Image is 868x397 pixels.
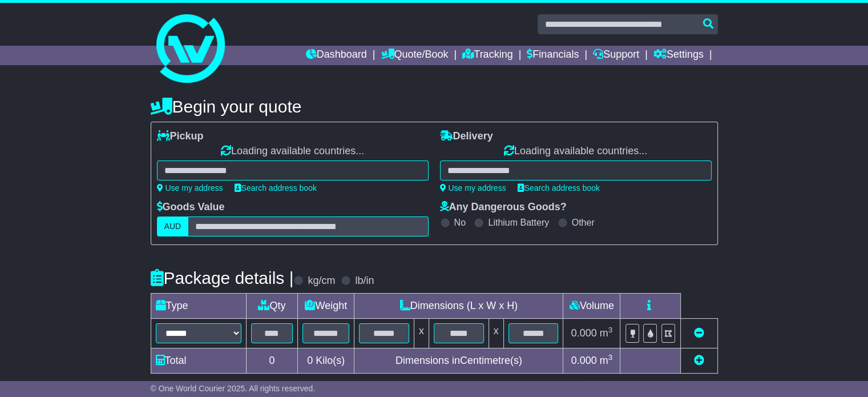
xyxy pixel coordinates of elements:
[527,46,579,65] a: Financials
[440,183,506,193] a: Use my address
[593,46,639,65] a: Support
[355,275,374,287] label: lb/in
[571,327,597,339] span: 0.000
[488,319,503,348] td: x
[600,327,613,339] span: m
[306,46,367,65] a: Dashboard
[608,326,613,334] sup: 3
[381,46,448,65] a: Quote/Book
[235,183,317,193] a: Search address book
[151,384,316,393] span: © One World Courier 2025. All rights reserved.
[653,46,704,65] a: Settings
[157,130,204,143] label: Pickup
[694,355,704,366] a: Add new item
[157,145,429,158] div: Loading available countries...
[454,217,466,228] label: No
[246,294,298,319] td: Qty
[563,294,620,319] td: Volume
[608,353,613,362] sup: 3
[488,217,549,228] label: Lithium Battery
[354,348,563,374] td: Dimensions in Centimetre(s)
[440,145,712,158] div: Loading available countries...
[414,319,429,348] td: x
[600,355,613,366] span: m
[246,348,298,374] td: 0
[298,294,354,319] td: Weight
[308,275,335,287] label: kg/cm
[571,355,597,366] span: 0.000
[151,268,294,287] h4: Package details |
[151,348,246,374] td: Total
[518,183,600,193] a: Search address book
[694,327,704,339] a: Remove this item
[157,216,189,236] label: AUD
[151,294,246,319] td: Type
[298,348,354,374] td: Kilo(s)
[572,217,595,228] label: Other
[440,130,493,143] label: Delivery
[307,355,313,366] span: 0
[354,294,563,319] td: Dimensions (L x W x H)
[157,183,223,193] a: Use my address
[151,97,718,116] h4: Begin your quote
[157,201,225,214] label: Goods Value
[462,46,512,65] a: Tracking
[440,201,567,214] label: Any Dangerous Goods?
